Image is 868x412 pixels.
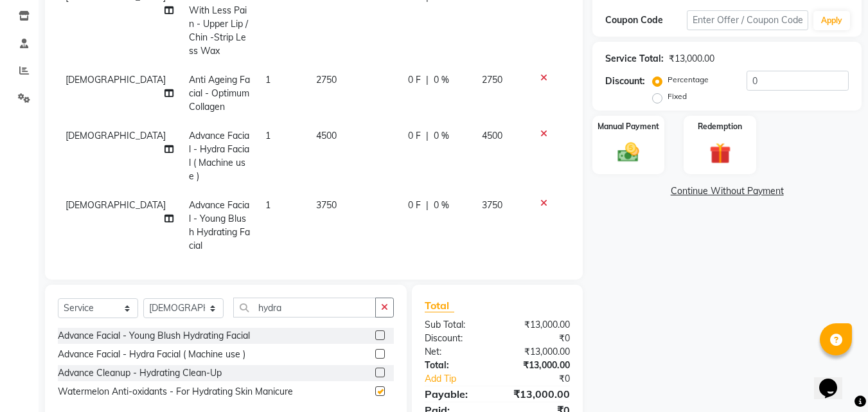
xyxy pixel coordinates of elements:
div: Watermelon Anti-oxidants - For Hydrating Skin Manicure [58,385,293,399]
input: Enter Offer / Coupon Code [687,10,808,30]
span: Advance Facial - Young Blush Hydrating Facial [189,199,250,251]
span: 3750 [482,199,502,211]
div: ₹13,000.00 [497,345,580,359]
button: Apply [813,11,850,30]
div: ₹13,000.00 [669,52,714,66]
span: 1 [265,199,270,211]
span: Anti Ageing Facial - Optimum Collagen [189,74,250,112]
div: Net: [415,345,497,359]
div: ₹0 [497,332,580,345]
span: [DEMOGRAPHIC_DATA] [66,199,166,211]
div: Payable: [415,386,497,402]
div: Advance Cleanup - Hydrating Clean-Up [58,366,222,380]
span: 0 % [434,129,449,143]
label: Manual Payment [598,121,659,132]
img: _cash.svg [611,140,646,165]
div: ₹0 [511,372,580,386]
input: Search or Scan [233,298,376,318]
div: Service Total: [605,52,664,66]
span: 0 % [434,73,449,87]
div: Total: [415,359,497,372]
div: Coupon Code [605,13,686,27]
a: Continue Without Payment [595,184,859,198]
div: ₹13,000.00 [497,359,580,372]
div: ₹13,000.00 [497,386,580,402]
span: 0 F [408,73,421,87]
span: [DEMOGRAPHIC_DATA] [66,130,166,141]
span: | [426,73,429,87]
span: 2750 [482,74,502,85]
span: 1 [265,74,270,85]
div: Sub Total: [415,318,497,332]
span: Total [425,299,454,312]
span: [DEMOGRAPHIC_DATA] [66,74,166,85]
span: 0 F [408,199,421,212]
span: 4500 [316,130,337,141]
div: Discount: [605,75,645,88]
label: Fixed [668,91,687,102]
span: | [426,199,429,212]
div: Advance Facial - Young Blush Hydrating Facial [58,329,250,343]
label: Percentage [668,74,709,85]
img: _gift.svg [703,140,738,166]
span: | [426,129,429,143]
div: Advance Facial - Hydra Facial ( Machine use ) [58,348,245,361]
span: 1 [265,130,270,141]
span: Advance Facial - Hydra Facial ( Machine use ) [189,130,249,182]
span: 0 F [408,129,421,143]
span: 2750 [316,74,337,85]
div: Discount: [415,332,497,345]
span: 3750 [316,199,337,211]
label: Redemption [698,121,742,132]
span: 4500 [482,130,502,141]
iframe: chat widget [814,361,855,399]
a: Add Tip [415,372,511,386]
span: 0 % [434,199,449,212]
div: ₹13,000.00 [497,318,580,332]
